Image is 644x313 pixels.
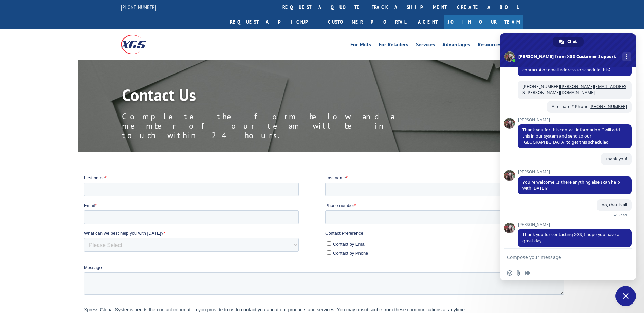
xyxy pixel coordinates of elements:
a: [PHONE_NUMBER] [589,104,627,109]
span: Thank you for contacting XGS, I hope you have a great day. [522,232,619,244]
span: Thank you for this contact information! I will add this in our system and send to our [GEOGRAPHIC... [522,127,620,145]
div: Chat [553,37,584,47]
a: Join Our Team [444,15,523,29]
span: Alternate # Phone: [552,104,627,109]
span: Audio message [525,270,530,276]
span: Send a file [516,270,521,276]
span: You're welcome. Is there anything else I can help with [DATE]? [522,179,620,191]
span: Read [618,213,627,217]
a: [PERSON_NAME][EMAIL_ADDRESS][PERSON_NAME][DOMAIN_NAME] [522,84,626,96]
textarea: Compose your message... [507,254,614,260]
a: Request a pickup [225,15,323,29]
div: Close chat [615,286,636,306]
span: no, that is all [602,202,627,208]
span: [PERSON_NAME] [518,118,632,122]
span: [PHONE_NUMBER] [522,84,626,96]
p: Complete the form below and a member of our team will be in touch within 24 hours. [122,112,427,140]
a: Agent [411,15,444,29]
span: [PERSON_NAME] [518,170,632,174]
h1: Contact Us [122,87,427,106]
span: Chat [567,37,577,47]
span: [PERSON_NAME] [518,222,632,227]
a: For Mills [350,42,371,49]
a: Customer Portal [323,15,411,29]
div: More channels [622,52,631,61]
span: Insert an emoji [507,270,512,276]
a: Services [416,42,435,49]
a: [PHONE_NUMBER] [121,4,156,11]
span: thank you! [606,156,627,162]
a: Advantages [442,42,470,49]
a: For Retailers [379,42,408,49]
a: Resources [478,42,501,49]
